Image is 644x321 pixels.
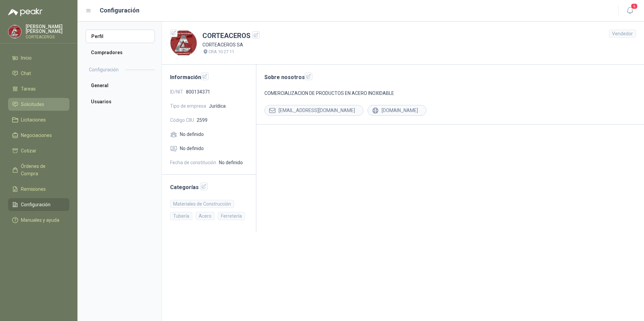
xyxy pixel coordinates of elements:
a: Licitaciones [8,113,69,126]
span: ID/NIT [170,88,183,96]
div: [EMAIL_ADDRESS][DOMAIN_NAME] [264,105,363,116]
a: Perfil [86,30,155,43]
p: [PERSON_NAME] [PERSON_NAME] [26,24,69,34]
span: No definido [180,145,204,152]
span: Órdenes de Compra [21,163,63,177]
span: Código CIIU [170,116,194,124]
div: [DOMAIN_NAME] [367,105,426,116]
span: 2599 [197,116,207,124]
p: CRA 10 27 11 [208,48,234,55]
a: General [86,79,155,92]
div: Acero [196,212,215,220]
p: CORTEACEROS [26,35,69,39]
img: Logo peakr [8,8,42,16]
a: Órdenes de Compra [8,160,69,180]
img: Company Logo [170,30,197,56]
a: Chat [8,67,69,80]
a: Compradores [86,46,155,59]
a: Configuración [8,198,69,211]
h2: Categorías [170,183,248,191]
span: Tareas [21,85,36,93]
span: Remisiones [21,185,46,193]
a: Usuarios [86,95,155,108]
span: Tipo de empresa [170,102,206,110]
img: Company Logo [8,25,21,38]
a: Inicio [8,51,69,64]
a: Remisiones [8,183,69,195]
span: Manuales y ayuda [21,216,59,224]
span: Negociaciones [21,132,52,139]
button: 6 [624,5,636,17]
span: No definido [219,159,243,166]
span: Licitaciones [21,116,46,123]
span: 6 [631,3,638,9]
a: Manuales y ayuda [8,214,69,226]
a: Solicitudes [8,98,69,111]
span: Configuración [21,201,51,208]
span: Inicio [21,54,32,62]
span: No definido [180,131,204,138]
h1: Configuración [100,6,139,15]
h2: Información [170,73,248,81]
h1: CORTEACEROS [202,31,260,41]
div: Materiales de Construcción [170,200,234,208]
span: 800134371 [186,88,210,96]
span: Solicitudes [21,101,44,108]
p: CORTEACEROS SA [202,41,260,48]
div: Vendedor [609,30,636,38]
a: Tareas [8,82,69,95]
span: Fecha de constitución [170,159,216,166]
span: Chat [21,70,31,77]
p: COMERCIALIZACION DE PRODUCTOS EN ACERO INOXIDABLE [264,90,636,97]
h2: Sobre nosotros [264,73,636,81]
div: Ferretería [218,212,245,220]
span: Jurídica [209,102,226,110]
a: Negociaciones [8,129,69,142]
span: Cotizar [21,147,36,154]
h2: Configuración [89,66,119,73]
div: Tubería [170,212,192,220]
a: Cotizar [8,144,69,157]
